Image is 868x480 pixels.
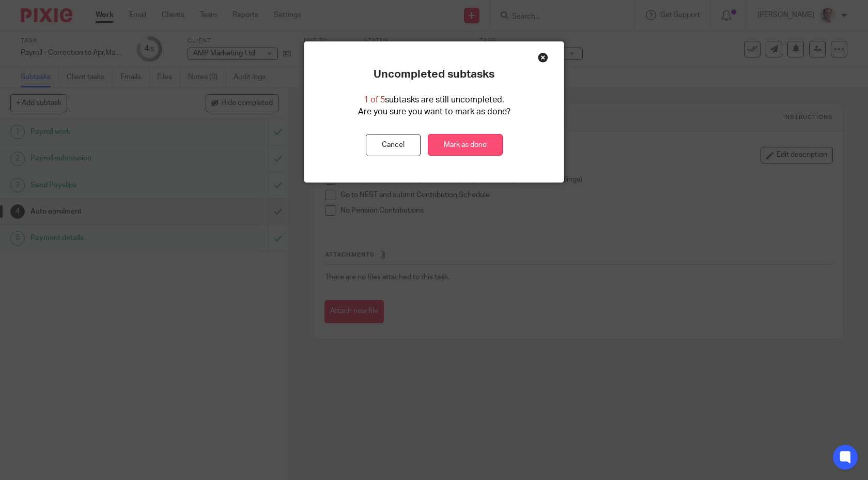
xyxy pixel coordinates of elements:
span: 1 of 5 [364,96,385,104]
p: Uncompleted subtasks [374,68,494,81]
button: Cancel [366,134,421,156]
p: subtasks are still uncompleted. [364,94,504,106]
a: Mark as done [428,134,503,156]
div: Close this dialog window [538,52,548,63]
p: Are you sure you want to mark as done? [358,106,510,118]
